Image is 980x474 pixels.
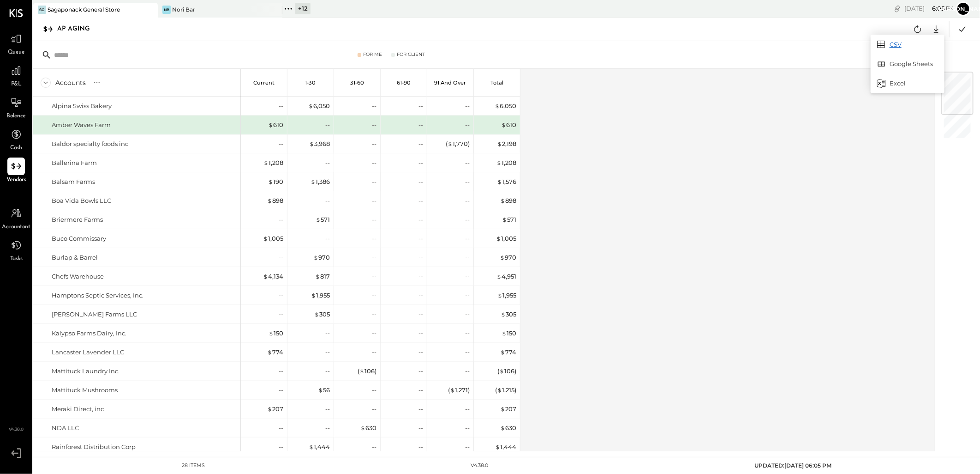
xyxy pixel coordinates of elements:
div: NB [162,6,171,14]
span: Cash [10,144,22,152]
div: 774 [267,348,283,357]
p: 61-90 [397,79,411,86]
div: ( 106 ) [358,367,376,376]
div: -- [372,177,376,186]
span: $ [448,140,453,147]
span: $ [318,386,323,394]
div: 1,208 [263,158,283,167]
div: 4,134 [263,272,283,281]
div: 2,198 [497,140,516,148]
div: Nori Bar [172,6,195,13]
div: 610 [268,121,283,129]
div: Lancaster Lavender LLC [52,348,124,357]
div: -- [372,140,376,148]
div: Buco Commissary [52,234,106,243]
div: 305 [501,310,516,319]
span: $ [500,254,505,261]
span: $ [500,197,505,204]
div: 630 [360,424,376,432]
span: $ [263,159,269,166]
div: 970 [500,253,516,262]
div: -- [372,405,376,413]
div: v 4.38.0 [471,462,489,469]
div: -- [372,234,376,243]
div: -- [418,310,423,319]
div: ( 106 ) [497,367,516,376]
div: Mattituck Mushrooms [52,386,118,395]
div: -- [372,253,376,262]
span: $ [263,235,268,242]
div: NDA LLC [52,424,79,432]
div: -- [325,121,330,129]
div: ( 1,215 ) [495,386,516,395]
div: -- [465,102,470,110]
p: Total [490,79,503,86]
div: -- [418,291,423,300]
p: Current [253,79,275,86]
div: -- [325,234,330,243]
div: Accounts [55,78,86,87]
span: $ [309,443,314,450]
span: Vendors [6,176,26,184]
a: Accountant [0,205,32,231]
div: Ballerina Farm [52,158,97,167]
div: -- [325,196,330,205]
span: UPDATED: [DATE] 06:05 PM [754,462,831,469]
div: 774 [500,348,516,357]
div: 6,050 [495,102,516,110]
div: -- [418,140,423,148]
div: Hamptons Septic Services, Inc. [52,291,143,300]
div: -- [418,272,423,281]
div: -- [279,310,283,319]
div: -- [465,310,470,319]
div: 150 [502,329,516,338]
div: -- [465,234,470,243]
div: -- [325,329,330,338]
div: -- [372,329,376,338]
div: -- [279,291,283,300]
div: 571 [502,215,516,224]
div: -- [372,196,376,205]
div: -- [325,158,330,167]
div: -- [418,121,423,129]
div: -- [465,158,470,167]
div: AP Aging [57,22,99,36]
div: -- [465,443,470,451]
a: Tasks [0,237,32,263]
span: $ [496,273,502,280]
div: -- [372,121,376,129]
div: 1,444 [309,443,330,451]
span: $ [450,386,455,394]
div: 4,951 [496,272,516,281]
div: -- [465,253,470,262]
div: 571 [316,215,330,224]
div: -- [465,424,470,432]
div: -- [465,177,470,186]
span: $ [497,178,502,185]
span: $ [497,386,502,394]
div: Sagaponack General Store [48,6,120,13]
div: -- [279,386,283,395]
span: $ [500,424,505,431]
div: -- [372,215,376,224]
div: -- [372,348,376,357]
div: -- [418,196,423,205]
div: -- [465,272,470,281]
div: 1,386 [311,177,330,186]
div: Meraki Direct, inc [52,405,104,413]
div: Excel [871,73,944,93]
div: 817 [315,272,330,281]
span: Tasks [10,255,23,263]
div: -- [418,253,423,262]
div: [DATE] [904,4,954,13]
span: $ [315,273,320,280]
span: $ [311,178,316,185]
div: 190 [268,177,283,186]
div: For Me [363,51,382,58]
div: -- [418,424,423,432]
span: $ [268,121,273,128]
span: $ [501,121,506,128]
div: -- [418,348,423,357]
div: -- [418,405,423,413]
div: 150 [269,329,283,338]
